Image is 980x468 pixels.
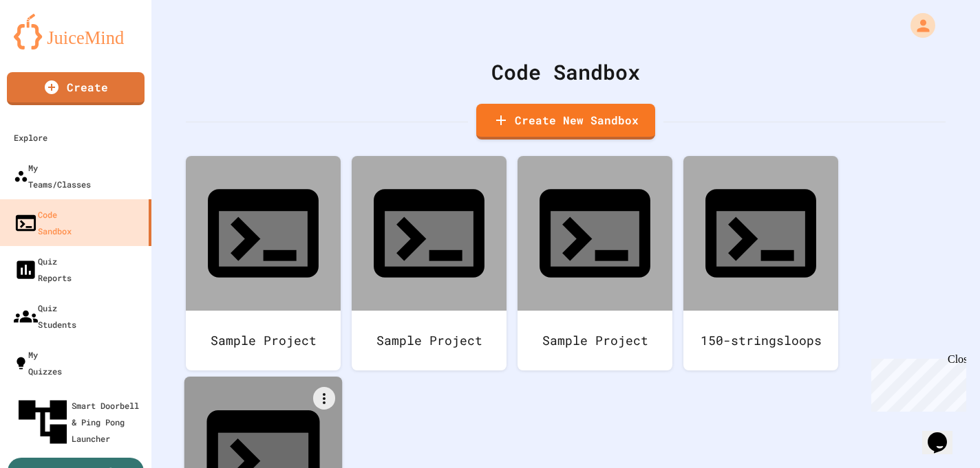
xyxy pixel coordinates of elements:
div: Sample Project [352,311,507,370]
img: logo-orange.svg [14,14,138,49]
a: Sample Project [518,156,672,370]
div: Chat with us now!Close [6,5,95,87]
div: Explore [14,129,47,146]
div: My Quizzes [14,346,62,379]
div: Sample Project [518,311,672,370]
a: Create New Sandbox [476,104,655,140]
div: 150-stringsloops [683,311,838,370]
iframe: chat widget [866,353,966,412]
div: My Account [896,10,939,41]
a: Create [7,72,145,105]
a: 150-stringsloops [683,156,838,370]
div: Quiz Students [14,300,76,333]
a: Sample Project [352,156,507,370]
div: Sample Project [186,311,341,370]
div: My Teams/Classes [14,159,91,192]
a: Sample Project [186,156,341,370]
div: Code Sandbox [14,206,72,239]
iframe: chat widget [922,413,966,454]
div: Smart Doorbell & Ping Pong Launcher [14,393,146,451]
div: Code Sandbox [186,56,946,87]
div: Quiz Reports [14,253,72,286]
